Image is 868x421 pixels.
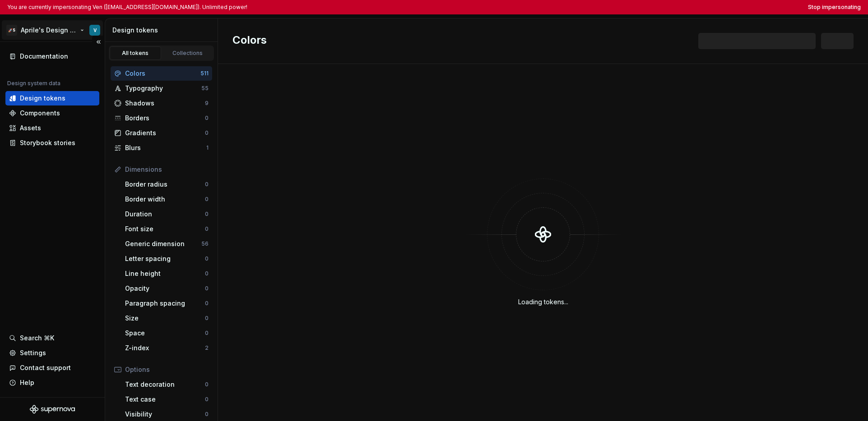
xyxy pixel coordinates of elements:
div: 0 [205,381,209,388]
a: Documentation [5,49,99,64]
button: Contact support [5,361,99,375]
a: Paragraph spacing0 [121,296,212,311]
div: 0 [205,114,209,122]
button: Collapse sidebar [92,36,105,48]
div: 9 [205,100,209,107]
a: Opacity0 [121,281,212,296]
div: Settings [20,348,46,357]
a: Font size0 [121,222,212,236]
div: 2 [205,344,209,352]
div: Colors [125,69,200,78]
div: 511 [200,70,209,77]
div: Letter spacing [125,254,205,263]
div: Space [125,329,205,338]
div: 0 [205,181,209,188]
div: Visibility [125,410,205,419]
div: Font size [125,224,205,233]
div: Text case [125,395,205,404]
div: Generic dimension [125,239,201,248]
div: 0 [205,329,209,337]
div: Options [125,365,209,374]
svg: Supernova Logo [30,405,75,414]
div: Help [20,378,34,387]
div: 0 [205,210,209,218]
div: 0 [205,411,209,418]
div: Contact support [20,363,71,372]
a: Z-index2 [121,341,212,355]
a: Colors511 [111,66,212,81]
div: Border radius [125,180,205,189]
a: Storybook stories [5,136,99,150]
div: 0 [205,270,209,277]
div: 0 [205,300,209,307]
div: 56 [201,240,209,247]
a: Assets [5,121,99,135]
a: Size0 [121,311,212,325]
a: Text case0 [121,392,212,407]
button: Help [5,375,99,390]
div: Dimensions [125,165,209,174]
div: Duration [125,210,205,219]
div: Storybook stories [20,138,75,147]
a: Components [5,106,99,120]
a: Text decoration0 [121,377,212,392]
a: Design tokens [5,91,99,105]
button: Stop impersonating [808,4,861,11]
div: Design system data [7,80,60,87]
a: Line height0 [121,266,212,281]
div: Border width [125,195,205,204]
div: 0 [205,315,209,322]
div: 0 [205,255,209,262]
div: Typography [125,84,201,93]
div: Aprile's Design System [21,26,79,35]
a: Gradients0 [111,126,212,140]
div: 0 [205,129,209,137]
a: Settings [5,346,99,360]
div: Search ⌘K [20,334,54,343]
div: Gradients [125,128,205,137]
div: 1 [206,144,209,151]
div: Opacity [125,284,205,293]
p: You are currently impersonating Ven ([EMAIL_ADDRESS][DOMAIN_NAME]). Unlimited power! [7,4,247,11]
a: Blurs1 [111,141,212,155]
a: Duration0 [121,207,212,221]
div: Loading tokens... [518,297,568,307]
div: Line height [125,269,205,278]
div: Design tokens [112,26,214,35]
div: 0 [205,225,209,233]
div: Size [125,314,205,323]
div: Borders [125,114,205,123]
a: Generic dimension56 [121,237,212,251]
div: Text decoration [125,380,205,389]
div: Shadows [125,99,205,108]
div: 0 [205,196,209,203]
div: Components [20,109,60,118]
a: Typography55 [111,81,212,96]
div: All tokens [113,50,158,57]
button: 🚀SAprile's Design SystemV [2,20,103,40]
div: 0 [205,396,209,403]
div: V [93,27,97,34]
div: Paragraph spacing [125,299,205,308]
div: Design tokens [20,94,65,103]
div: 🚀S [6,25,17,36]
div: Documentation [20,52,68,61]
div: Blurs [125,143,206,152]
a: Borders0 [111,111,212,125]
a: Letter spacing0 [121,252,212,266]
a: Shadows9 [111,96,212,110]
div: Z-index [125,343,205,352]
div: Collections [165,50,210,57]
a: Border width0 [121,192,212,206]
h2: Colors [232,33,267,49]
div: 0 [205,285,209,292]
a: Border radius0 [121,177,212,192]
button: Search ⌘K [5,331,99,345]
div: Assets [20,124,41,133]
a: Space0 [121,326,212,340]
div: 55 [201,85,209,92]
